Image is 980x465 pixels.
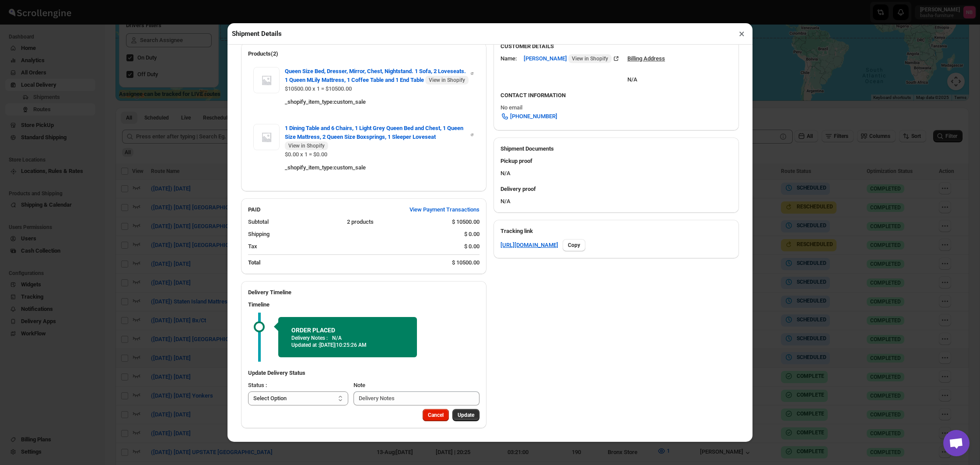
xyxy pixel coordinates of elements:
[285,98,474,106] div: _shopify_item_type : custom_sale
[495,109,563,123] a: [PHONE_NUMBER]
[500,185,732,194] h3: Delivery proof
[353,391,480,405] input: Delivery Notes
[291,326,404,335] h2: ORDER PLACED
[452,258,479,267] div: $ 10500.00
[285,163,474,172] div: _shopify_item_type : custom_sale
[572,55,608,62] span: View in Shopify
[353,382,365,388] span: Note
[285,85,352,92] span: $10500.00 x 1 = $10500.00
[285,125,474,131] a: 1 Dining Table and 6 Chairs, 1 Light Grey Queen Bed and Chest, 1 Queen Size Mattress, 2 Queen Siz...
[452,409,479,421] button: Update
[500,54,517,63] div: Name:
[464,230,479,239] div: $ 0.00
[319,342,367,348] span: [DATE] | 10:25:26 AM
[332,335,342,342] p: N/A
[500,227,732,236] h3: Tracking link
[493,153,739,181] div: N/A
[253,124,280,150] img: Item
[563,239,585,251] button: Copy
[524,54,612,63] span: [PERSON_NAME]
[232,29,282,38] h2: Shipment Details
[347,218,445,226] div: 2 products
[500,241,558,250] a: [URL][DOMAIN_NAME]
[248,230,457,239] div: Shipping
[248,218,340,226] div: Subtotal
[500,91,732,100] h3: CONTACT INFORMATION
[524,55,620,62] a: [PERSON_NAME] View in Shopify
[510,112,557,121] span: [PHONE_NUMBER]
[248,300,479,309] h3: Timeline
[429,77,465,84] span: View in Shopify
[627,67,665,84] div: N/A
[500,42,732,51] h3: CUSTOMER DETAILS
[248,49,479,58] h2: Products(2)
[423,409,449,421] button: Cancel
[452,218,479,226] div: $ 10500.00
[943,430,969,456] a: Open chat
[568,242,580,249] span: Copy
[500,104,522,111] span: No email
[627,55,665,62] u: Billing Address
[291,335,328,342] p: Delivery Notes :
[248,242,457,251] div: Tax
[285,68,474,74] a: Queen Size Bed, Dresser, Mirror, Chest, Nightstand. 1 Sofa, 2 Loveseats. 1 Queen MLily Mattress, ...
[500,157,732,166] h3: Pickup proof
[464,242,479,251] div: $ 0.00
[291,342,404,349] p: Updated at :
[458,412,474,419] span: Update
[248,205,260,214] h2: PAID
[285,151,327,158] span: $0.00 x 1 = $0.00
[493,181,739,213] div: N/A
[288,142,325,149] span: View in Shopify
[409,205,479,214] span: View Payment Transactions
[248,382,267,388] span: Status :
[285,67,470,85] span: Queen Size Bed, Dresser, Mirror, Chest, Nightstand. 1 Sofa, 2 Loveseats. 1 Queen MLily Mattress, ...
[248,369,479,377] h3: Update Delivery Status
[735,28,748,40] button: ×
[428,412,444,419] span: Cancel
[285,124,470,150] span: 1 Dining Table and 6 Chairs, 1 Light Grey Queen Bed and Chest, 1 Queen Size Mattress, 2 Queen Siz...
[253,67,280,93] img: Item
[248,288,479,297] h2: Delivery Timeline
[500,144,732,153] h2: Shipment Documents
[404,203,485,217] button: View Payment Transactions
[248,259,260,266] b: Total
